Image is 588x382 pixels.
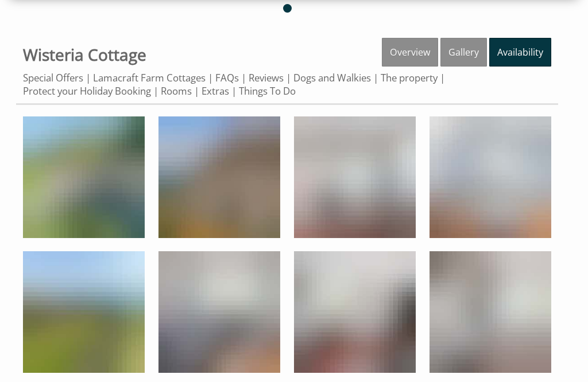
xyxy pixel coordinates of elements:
a: Gallery [440,38,487,67]
a: Extras [202,84,229,98]
a: Reviews [249,71,284,84]
a: Special Offers [23,71,83,84]
img: Kitchen Wisteria Cottage [294,251,416,373]
img: Outside [23,116,145,238]
img: Ktchen Wisteria Cottage [294,116,416,238]
a: Overview [382,38,438,67]
img: Area [23,251,145,373]
img: Lounge with woodstove Wisteria [158,251,280,373]
a: Things To Do [239,84,296,98]
a: Protect your Holiday Booking [23,84,151,98]
img: Dining area in kitchen Wisteria [430,116,551,238]
a: Dogs and Walkies [293,71,371,84]
img: Wisteria Cottage [158,116,280,238]
a: Lamacraft Farm Cottages [93,71,206,84]
a: Wisteria Cottage [23,44,146,65]
a: Availability [489,38,551,67]
a: Rooms [161,84,192,98]
img: Kitchen Wisteria [430,251,551,373]
a: The property [381,71,438,84]
a: FAQs [215,71,239,84]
